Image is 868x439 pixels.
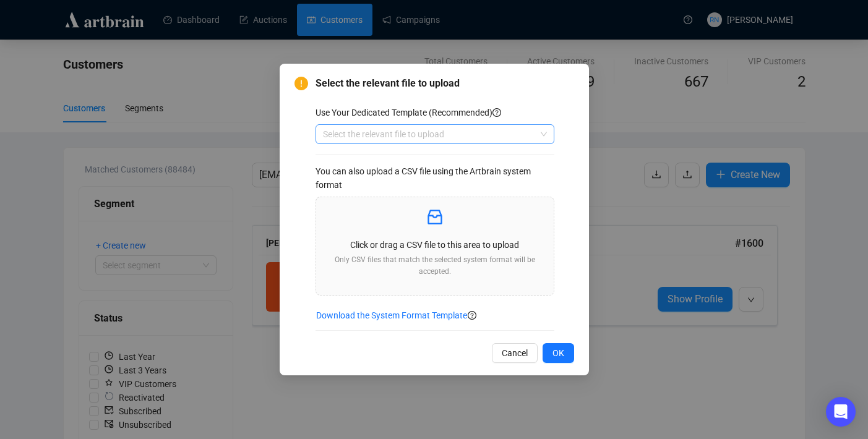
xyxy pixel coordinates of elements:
[425,207,445,227] span: inbox
[552,346,564,360] span: OK
[316,305,468,325] button: Download the System Format Template
[316,106,554,119] div: Use Your Dedicated Template (Recommended)
[543,343,574,363] button: OK
[492,108,501,117] span: question-circle
[326,254,544,278] p: Only CSV files that match the selected system format will be accepted.
[316,76,574,91] span: Select the relevant file to upload
[492,343,538,363] button: Cancel
[316,309,467,322] span: Download the System Format Template
[316,197,554,295] span: inboxClick or drag a CSV file to this area to uploadOnly CSV files that match the selected system...
[468,311,476,320] span: question-circle
[326,238,544,252] p: Click or drag a CSV file to this area to upload
[502,346,528,360] span: Cancel
[316,164,554,192] div: You can also upload a CSV file using the Artbrain system format
[294,77,308,90] span: exclamation-circle
[826,397,856,427] div: Open Intercom Messenger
